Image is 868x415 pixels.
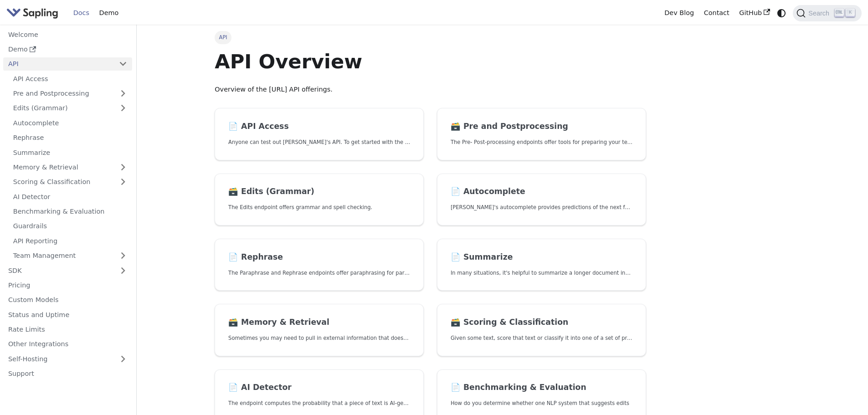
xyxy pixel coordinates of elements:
h2: Autocomplete [451,187,632,197]
a: AI Detector [8,190,132,203]
h2: Edits (Grammar) [228,187,410,197]
a: Self-Hosting [3,352,132,365]
h2: AI Detector [228,383,410,393]
a: Edits (Grammar) [8,102,132,115]
a: Guardrails [8,220,132,233]
a: Autocomplete [8,116,132,129]
a: Docs [68,6,94,20]
p: How do you determine whether one NLP system that suggests edits [451,399,632,408]
kbd: K [846,9,855,17]
a: Memory & Retrieval [8,161,132,174]
a: Benchmarking & Evaluation [8,205,132,218]
a: 🗃️ Edits (Grammar)The Edits endpoint offers grammar and spell checking. [215,174,424,226]
a: Status and Uptime [3,308,132,321]
a: 🗃️ Scoring & ClassificationGiven some text, score that text or classify it into one of a set of p... [437,304,646,356]
a: GitHub [734,6,775,20]
a: Contact [699,6,734,20]
a: Pre and Postprocessing [8,87,132,100]
p: The endpoint computes the probability that a piece of text is AI-generated, [228,399,410,408]
p: The Paraphrase and Rephrase endpoints offer paraphrasing for particular styles. [228,269,410,277]
a: Custom Models [3,293,132,307]
h2: Rephrase [228,252,410,262]
img: Sapling.ai [6,6,58,20]
p: Overview of the [URL] API offerings. [215,84,646,95]
a: API Reporting [8,234,132,247]
a: Dev Blog [659,6,699,20]
p: The Edits endpoint offers grammar and spell checking. [228,203,410,212]
p: The Pre- Post-processing endpoints offer tools for preparing your text data for ingestation as we... [451,138,632,147]
a: Welcome [3,28,132,41]
a: Demo [3,43,132,56]
p: In many situations, it's helpful to summarize a longer document into a shorter, more easily diges... [451,269,632,277]
a: Support [3,367,132,380]
p: Anyone can test out Sapling's API. To get started with the API, simply: [228,138,410,147]
a: Pricing [3,279,132,292]
h2: Summarize [451,252,632,262]
a: Demo [94,6,123,20]
h2: API Access [228,122,410,132]
span: Search [806,10,835,17]
a: Summarize [8,146,132,159]
a: Rephrase [8,131,132,144]
a: 📄️ SummarizeIn many situations, it's helpful to summarize a longer document into a shorter, more ... [437,239,646,291]
a: 🗃️ Pre and PostprocessingThe Pre- Post-processing endpoints offer tools for preparing your text d... [437,108,646,160]
p: Sapling's autocomplete provides predictions of the next few characters or words [451,203,632,212]
a: API [3,57,114,71]
h2: Benchmarking & Evaluation [451,383,632,393]
a: Sapling.ai [6,6,62,20]
h2: Memory & Retrieval [228,318,410,328]
button: Search (Ctrl+K) [793,5,861,21]
a: Other Integrations [3,338,132,351]
a: 🗃️ Memory & RetrievalSometimes you may need to pull in external information that doesn't fit in t... [215,304,424,356]
a: Scoring & Classification [8,175,132,189]
nav: Breadcrumbs [215,31,646,44]
a: Rate Limits [3,323,132,336]
p: Sometimes you may need to pull in external information that doesn't fit in the context size of an... [228,334,410,343]
a: 📄️ Autocomplete[PERSON_NAME]'s autocomplete provides predictions of the next few characters or words [437,174,646,226]
button: Collapse sidebar category 'API' [114,57,132,71]
button: Expand sidebar category 'SDK' [114,264,132,277]
h1: API Overview [215,49,646,74]
a: API Access [8,72,132,85]
p: Given some text, score that text or classify it into one of a set of pre-specified categories. [451,334,632,343]
a: 📄️ RephraseThe Paraphrase and Rephrase endpoints offer paraphrasing for particular styles. [215,239,424,291]
span: API [215,31,231,44]
h2: Pre and Postprocessing [451,122,632,132]
a: 📄️ API AccessAnyone can test out [PERSON_NAME]'s API. To get started with the API, simply: [215,108,424,160]
a: SDK [3,264,114,277]
button: Switch between dark and light mode (currently system mode) [775,6,788,20]
h2: Scoring & Classification [451,318,632,328]
a: Team Management [8,249,132,262]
